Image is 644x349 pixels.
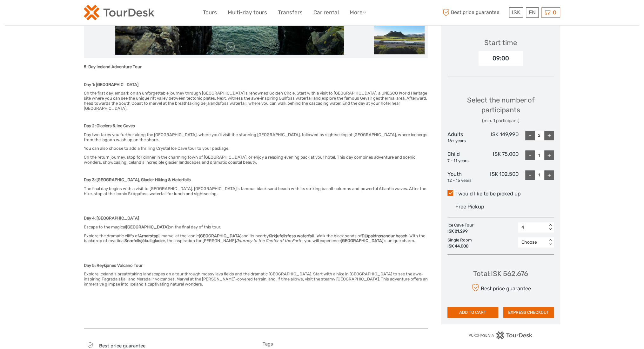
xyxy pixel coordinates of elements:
[447,118,554,124] div: (min. 1 participant)
[84,5,154,20] img: 120-15d4194f-c635-41b9-a512-a3cb382bfb57_logo_small.png
[447,307,498,318] button: ADD TO CART
[84,123,135,128] strong: Day 2: Glaciers & Ice Caves
[447,222,477,234] div: Ice Cave Tour
[84,64,142,69] strong: 5-Day Iceland Adventure Tour
[99,343,145,349] span: Best price guarantee
[447,237,475,249] div: Single Room
[362,234,407,238] strong: Djúpalónssandur beach
[84,263,143,268] strong: Day 5: Reykjanes Volcano Tour
[374,26,425,54] img: a1f0760c0da34dc0bd6cadb29188d978_slider_thumbnail.jpeg
[441,7,507,18] span: Best price guarantee
[470,282,531,293] div: Best price guarantee
[9,11,72,16] p: We're away right now. Please check back later!
[447,243,472,249] div: ISK 44,000
[84,82,138,87] strong: Day 1: [GEOGRAPHIC_DATA]
[313,8,339,17] a: Car rental
[525,150,535,160] div: -
[447,95,554,124] div: Select the number of participants
[84,225,428,230] h6: Escape to the magical on the final day of this tour.
[84,155,428,165] h6: On the return journey, stop for dinner in the charming town of [GEOGRAPHIC_DATA], or enjoy a rela...
[203,8,217,17] a: Tours
[447,170,483,184] div: Youth
[479,51,523,66] div: 09:00
[84,132,428,142] h6: Day two takes you further along the [GEOGRAPHIC_DATA], where you’ll visit the stunning [GEOGRAPHI...
[84,272,428,286] h6: Explore Iceland’s breathtaking landscapes on a tour through mossy lava fields and the dramatic [G...
[84,216,139,221] strong: Day 4: [GEOGRAPHIC_DATA]
[473,269,528,279] div: Total : ISK 562,676
[544,131,554,140] div: +
[341,238,383,243] strong: [GEOGRAPHIC_DATA]
[447,131,483,144] div: Adults
[124,238,165,243] strong: Snæfellsjökull glacier
[84,186,428,196] h6: The final day begins with a visit to [GEOGRAPHIC_DATA], [GEOGRAPHIC_DATA]’s famous black sand bea...
[84,146,428,151] h6: You can also choose to add a thrilling Crystal Ice Cave tour to your package.
[447,138,483,144] div: 16+ years
[199,234,241,238] strong: [GEOGRAPHIC_DATA]
[484,38,517,48] div: Start time
[236,238,302,243] em: Journey to the Center of the Earth
[483,150,519,164] div: ISK 75,000
[503,307,554,318] button: EXPRESS CHECKOUT
[483,131,519,144] div: ISK 149,990
[521,224,544,231] div: 4
[263,341,428,347] h5: Tags
[350,8,366,17] a: More
[447,228,473,234] div: ISK 21,299
[84,234,428,244] h6: Explore the dramatic cliffs of , marvel at the iconic and its nearby . Walk the black sands of . ...
[544,150,554,160] div: +
[278,8,303,17] a: Transfers
[447,190,554,198] label: I would like to be picked up
[548,224,553,231] div: < >
[126,225,169,229] strong: [GEOGRAPHIC_DATA]
[447,150,483,164] div: Child
[544,170,554,180] div: +
[139,234,159,238] strong: Arnarstapi
[521,239,544,246] div: Choose
[269,234,314,238] strong: Kirkjufellsfoss waterfall
[512,9,520,16] span: ISK
[73,10,81,17] button: Open LiveChat chat widget
[468,331,533,339] img: PurchaseViaTourDesk.png
[455,204,484,210] span: Free Pickup
[526,7,539,18] div: EN
[525,131,535,140] div: -
[483,170,519,184] div: ISK 102,500
[84,91,428,111] h6: On the first day, embark on an unforgettable journey through [GEOGRAPHIC_DATA]'s renowned Golden ...
[548,239,553,246] div: < >
[525,170,535,180] div: -
[552,9,557,16] span: 0
[228,8,267,17] a: Multi-day tours
[447,178,483,184] div: 12 - 15 years
[84,177,191,182] strong: Day 3: [GEOGRAPHIC_DATA], Glacier Hiking & Waterfalls
[447,158,483,164] div: 7 - 11 years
